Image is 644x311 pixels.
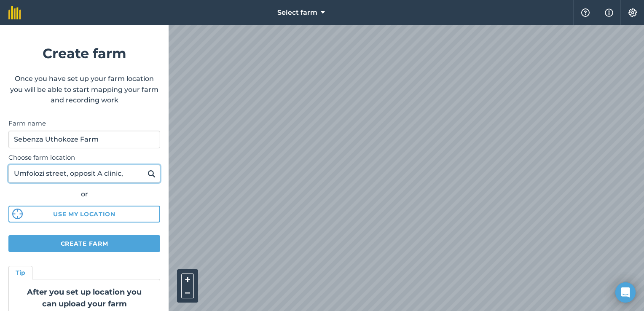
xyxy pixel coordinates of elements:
[8,206,160,223] button: Use my location
[605,8,613,18] img: svg+xml;base64,PHN2ZyB4bWxucz0iaHR0cDovL3d3dy53My5vcmcvMjAwMC9zdmciIHdpZHRoPSIxNyIgaGVpZ2h0PSIxNy...
[8,131,160,148] input: Farm name
[12,209,23,219] img: svg%3e
[580,8,590,17] img: A question mark icon
[8,118,160,129] label: Farm name
[8,153,160,163] label: Choose farm location
[615,282,636,303] div: Open Intercom Messenger
[8,73,160,106] p: Once you have set up your farm location you will be able to start mapping your farm and recording...
[277,8,317,18] span: Select farm
[8,165,160,182] input: Enter your farm’s address
[8,189,160,200] div: or
[628,8,638,17] img: A cog icon
[8,235,160,252] button: Create farm
[148,169,156,179] img: svg+xml;base64,PHN2ZyB4bWxucz0iaHR0cDovL3d3dy53My5vcmcvMjAwMC9zdmciIHdpZHRoPSIxOSIgaGVpZ2h0PSIyNC...
[181,273,194,286] button: +
[8,6,21,19] img: fieldmargin Logo
[181,286,194,298] button: –
[8,43,160,64] h1: Create farm
[16,268,25,277] h4: Tip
